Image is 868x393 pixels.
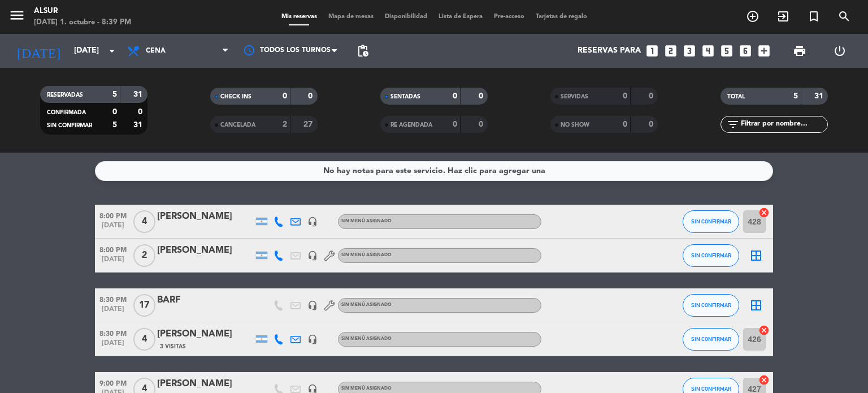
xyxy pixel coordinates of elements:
span: Sin menú asignado [341,219,392,223]
span: Reservas para [578,46,641,55]
i: filter_list [726,118,740,131]
i: add_circle_outline [746,10,759,23]
strong: 31 [814,92,826,100]
strong: 0 [479,92,485,100]
div: [PERSON_NAME] [157,209,253,224]
i: looks_3 [682,44,697,58]
span: TOTAL [727,94,745,100]
span: RESERVADAS [47,92,83,98]
span: SIN CONFIRMAR [691,252,731,258]
i: headset_mic [307,300,318,310]
i: headset_mic [307,217,318,227]
strong: 0 [283,92,287,100]
span: 9:00 PM [95,376,131,389]
span: Mis reservas [276,14,323,20]
span: Lista de Espera [433,14,488,20]
span: SIN CONFIRMAR [691,336,731,342]
strong: 0 [623,92,627,100]
span: Tarjetas de regalo [530,14,593,20]
i: looks_two [663,44,678,58]
button: SIN CONFIRMAR [683,328,739,351]
div: [PERSON_NAME] [157,327,253,342]
strong: 2 [283,120,287,128]
span: 2 [133,244,155,267]
span: RE AGENDADA [390,122,432,128]
button: SIN CONFIRMAR [683,244,739,267]
i: looks_one [645,44,659,58]
span: pending_actions [356,44,370,58]
div: [PERSON_NAME] [157,243,253,258]
span: [DATE] [95,339,131,352]
i: looks_5 [719,44,734,58]
div: No hay notas para este servicio. Haz clic para agregar una [323,165,545,178]
span: SIN CONFIRMAR [691,218,731,224]
span: 8:30 PM [95,292,131,305]
span: SIN CONFIRMAR [691,302,731,308]
div: BARF [157,293,253,308]
i: menu [8,7,25,24]
span: [DATE] [95,222,131,235]
i: add_box [757,44,771,58]
span: Sin menú asignado [341,253,392,257]
span: SIN CONFIRMAR [691,386,731,392]
span: Mapa de mesas [323,14,379,20]
div: [DATE] 1. octubre - 8:39 PM [34,17,131,28]
span: 3 Visitas [160,342,186,351]
strong: 0 [479,120,485,128]
span: print [793,44,806,58]
span: SERVIDAS [561,94,588,100]
span: SENTADAS [390,94,420,100]
input: Filtrar por nombre... [740,118,827,131]
div: LOG OUT [819,34,860,68]
strong: 0 [112,108,117,116]
span: 8:00 PM [95,209,131,222]
span: 17 [133,294,155,317]
span: Sin menú asignado [341,336,392,341]
span: [DATE] [95,256,131,269]
strong: 31 [133,90,145,98]
span: 8:30 PM [95,326,131,339]
i: power_settings_new [833,44,847,58]
span: Pre-acceso [488,14,530,20]
button: SIN CONFIRMAR [683,294,739,317]
strong: 5 [793,92,798,100]
i: headset_mic [307,251,318,261]
i: cancel [758,374,770,386]
i: turned_in_not [807,10,821,23]
div: Alsur [34,6,131,17]
span: CANCELADA [220,122,255,128]
span: CONFIRMADA [47,110,86,115]
i: cancel [758,325,770,336]
strong: 5 [112,121,117,129]
strong: 0 [623,120,627,128]
span: NO SHOW [561,122,589,128]
button: menu [8,7,25,28]
strong: 0 [308,92,315,100]
span: Sin menú asignado [341,303,392,307]
i: exit_to_app [776,10,790,23]
strong: 0 [138,108,145,116]
span: SIN CONFIRMAR [47,123,92,128]
strong: 0 [453,120,457,128]
strong: 0 [649,92,656,100]
i: search [837,10,851,23]
span: Cena [146,47,166,55]
span: 4 [133,328,155,351]
strong: 5 [112,90,117,98]
strong: 0 [453,92,457,100]
span: Disponibilidad [379,14,433,20]
i: headset_mic [307,334,318,344]
strong: 27 [303,120,315,128]
div: [PERSON_NAME] [157,377,253,391]
span: CHECK INS [220,94,251,100]
i: cancel [758,207,770,218]
i: [DATE] [8,38,68,63]
i: arrow_drop_down [105,44,119,58]
i: border_all [749,299,763,312]
i: border_all [749,249,763,262]
span: 4 [133,210,155,233]
span: Sin menú asignado [341,386,392,391]
i: looks_4 [701,44,715,58]
span: [DATE] [95,305,131,318]
strong: 0 [649,120,656,128]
